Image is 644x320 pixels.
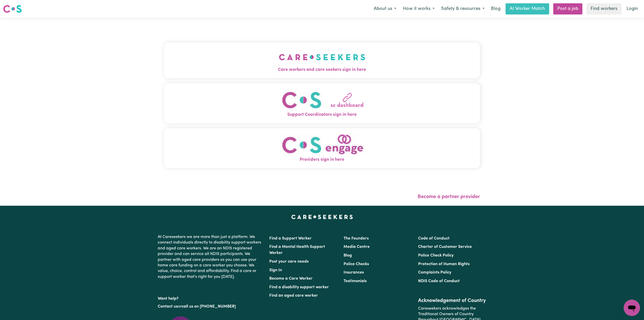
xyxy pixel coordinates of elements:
a: Charter of Customer Service [418,245,472,249]
a: AI Worker Match [506,3,549,14]
a: Become a Care Worker [269,277,313,281]
p: Want help? [158,294,263,301]
a: Blog [344,253,352,258]
a: call us on [PHONE_NUMBER] [182,305,236,309]
span: Care workers and care seekers sign in here [164,67,480,73]
a: Post your care needs [269,260,309,264]
a: Protection of Human Rights [418,262,470,266]
button: How it works [400,4,438,14]
a: Careseekers logo [3,3,22,15]
a: Sign In [269,268,282,272]
span: Support Coordinators sign in here [164,111,480,118]
p: At Careseekers we are more than just a platform. We connect individuals directly to disability su... [158,232,263,282]
a: Complaints Policy [418,270,451,275]
button: Care workers and care seekers sign in here [164,43,480,78]
a: Become a partner provider [418,194,480,199]
a: Blog [488,3,504,14]
img: Careseekers logo [3,4,22,13]
a: Careseekers home page [291,215,353,219]
button: Support Coordinators sign in here [164,83,480,123]
a: Find workers [586,3,621,14]
a: Post a job [553,3,582,14]
a: The Founders [344,236,369,241]
a: NDIS Code of Conduct [418,279,460,283]
a: Media Centre [344,245,370,249]
button: Safety & resources [438,4,488,14]
iframe: Button to launch messaging window [624,300,640,316]
a: Police Check Policy [418,253,454,258]
button: Providers sign in here [164,128,480,168]
a: Insurances [344,270,364,275]
button: About us [370,4,400,14]
a: Find a Mental Health Support Worker [269,245,325,255]
a: Police Checks [344,262,369,266]
a: Find a Support Worker [269,236,312,241]
a: Find a disability support worker [269,285,329,289]
h2: Acknowledgement of Country [418,298,486,304]
a: Contact us [158,305,178,309]
span: Providers sign in here [164,156,480,163]
a: Testimonials [344,279,367,283]
a: Code of Conduct [418,236,450,241]
a: Login [623,3,641,14]
p: or [158,302,263,311]
a: Find an aged care worker [269,294,318,298]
